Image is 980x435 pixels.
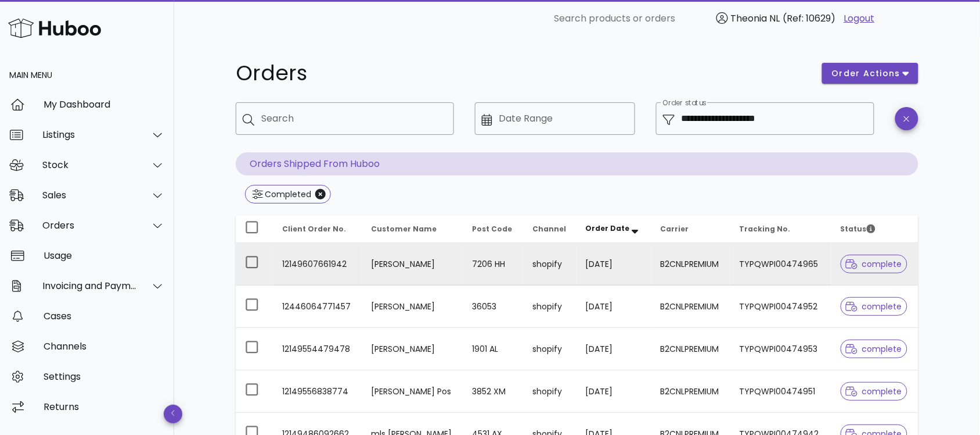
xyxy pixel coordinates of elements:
[273,215,362,243] th: Client Order No.
[577,243,651,286] td: [DATE]
[822,63,918,84] button: order actions
[651,370,730,413] td: B2CNLPREMIUM
[831,67,901,80] span: order actions
[523,370,577,413] td: shopify
[42,129,137,140] div: Listings
[362,286,463,328] td: [PERSON_NAME]
[523,286,577,328] td: shopify
[44,311,165,322] div: Cases
[44,250,165,261] div: Usage
[730,286,831,328] td: TYPQWPI00474952
[651,328,730,370] td: B2CNLPREMIUM
[463,286,523,328] td: 36053
[651,243,730,286] td: B2CNLPREMIUM
[42,280,137,291] div: Invoicing and Payments
[523,328,577,370] td: shopify
[586,223,630,233] span: Order Date
[273,286,362,328] td: 12446064771457
[362,243,463,286] td: [PERSON_NAME]
[523,243,577,286] td: shopify
[844,12,875,26] a: Logout
[663,99,707,108] label: Order status
[577,370,651,413] td: [DATE]
[44,99,165,110] div: My Dashboard
[846,387,902,395] span: complete
[730,328,831,370] td: TYPQWPI00474953
[651,286,730,328] td: B2CNLPREMIUM
[730,243,831,286] td: TYPQWPI00474965
[846,260,902,268] span: complete
[42,159,137,170] div: Stock
[577,286,651,328] td: [DATE]
[42,190,137,201] div: Sales
[236,63,808,84] h1: Orders
[273,370,362,413] td: 12149556838774
[362,370,463,413] td: [PERSON_NAME] Pos
[263,188,312,200] div: Completed
[473,224,513,234] span: Post Code
[831,215,918,243] th: Status
[371,224,437,234] span: Customer Name
[730,370,831,413] td: TYPQWPI00474951
[273,328,362,370] td: 12149554479478
[8,16,101,41] img: Huboo Logo
[577,215,651,243] th: Order Date: Sorted descending. Activate to remove sorting.
[523,215,577,243] th: Channel
[463,328,523,370] td: 1901 AL
[841,224,875,234] span: Status
[846,345,902,353] span: complete
[783,12,836,25] span: (Ref: 10629)
[362,215,463,243] th: Customer Name
[42,220,137,231] div: Orders
[532,224,566,234] span: Channel
[463,215,523,243] th: Post Code
[236,152,918,176] p: Orders Shipped From Huboo
[282,224,346,234] span: Client Order No.
[730,215,831,243] th: Tracking No.
[44,371,165,382] div: Settings
[362,328,463,370] td: [PERSON_NAME]
[463,370,523,413] td: 3852 XM
[315,189,326,199] button: Close
[731,12,780,25] span: Theonia NL
[661,224,689,234] span: Carrier
[44,341,165,352] div: Channels
[651,215,730,243] th: Carrier
[577,328,651,370] td: [DATE]
[846,302,902,311] span: complete
[273,243,362,286] td: 12149607661942
[739,224,790,234] span: Tracking No.
[44,401,165,412] div: Returns
[463,243,523,286] td: 7206 HH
